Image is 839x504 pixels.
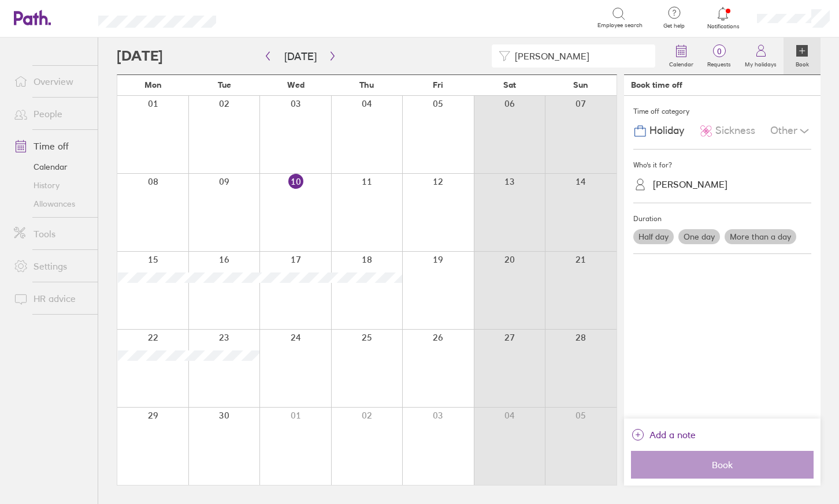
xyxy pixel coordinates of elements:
[662,38,700,74] a: Calendar
[247,12,277,23] div: Search
[144,80,162,89] span: Mon
[5,176,98,195] a: History
[700,47,738,56] span: 0
[5,70,98,93] a: Overview
[5,135,98,158] a: Time off
[655,23,693,29] span: Get help
[359,80,374,89] span: Thu
[631,425,696,444] button: Add a note
[5,255,98,278] a: Settings
[275,47,326,66] button: [DATE]
[5,102,98,125] a: People
[662,58,700,68] label: Calendar
[700,58,738,68] label: Requests
[631,451,814,479] button: Book
[573,80,588,89] span: Sun
[510,45,648,67] input: Filter by employee
[784,38,821,74] a: Book
[503,80,516,89] span: Sat
[5,195,98,213] a: Allowances
[5,287,98,310] a: HR advice
[770,120,811,142] div: Other
[5,222,98,245] a: Tools
[715,125,755,137] span: Sickness
[738,38,784,74] a: My holidays
[653,179,727,190] div: [PERSON_NAME]
[5,158,98,176] a: Calendar
[725,229,796,244] label: More than a day
[633,156,811,174] div: Who's it for?
[633,103,811,120] div: Time off category
[433,80,443,89] span: Fri
[649,125,684,137] span: Holiday
[700,38,738,74] a: 0Requests
[633,229,674,244] label: Half day
[597,22,643,29] span: Employee search
[649,425,696,444] span: Add a note
[633,210,811,227] div: Duration
[704,6,742,30] a: Notifications
[218,80,231,89] span: Tue
[678,229,720,244] label: One day
[738,58,784,68] label: My holidays
[704,23,742,30] span: Notifications
[631,80,682,89] div: Book time off
[789,58,816,68] label: Book
[287,80,305,89] span: Wed
[639,460,805,470] span: Book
